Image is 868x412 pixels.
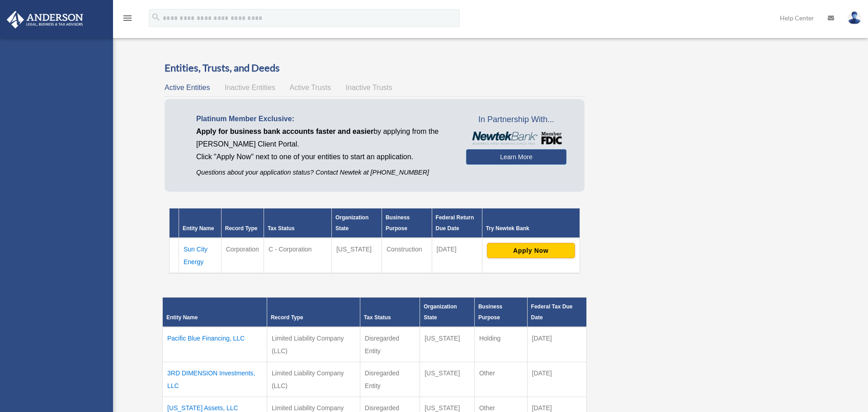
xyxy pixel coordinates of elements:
[474,327,527,362] td: Holding
[360,362,420,397] td: Disregarded Entity
[221,238,264,273] td: Corporation
[196,128,373,135] span: Apply for business bank accounts faster and easier
[848,11,861,24] img: User Pic
[163,327,267,362] td: Pacific Blue Financing, LLC
[346,84,392,91] span: Inactive Trusts
[331,238,382,273] td: [US_STATE]
[4,11,86,28] img: Anderson Advisors Platinum Portal
[122,13,133,24] i: menu
[331,208,382,238] th: Organization State
[196,113,453,125] p: Platinum Member Exclusive:
[487,243,575,258] button: Apply Now
[267,298,360,327] th: Record Type
[527,327,586,362] td: [DATE]
[163,298,267,327] th: Entity Name
[382,208,432,238] th: Business Purpose
[471,132,561,145] img: NewtekBankLogoSM.png
[122,16,133,24] a: menu
[474,298,527,327] th: Business Purpose
[165,61,585,75] h3: Entities, Trusts, and Deeds
[290,84,331,91] span: Active Trusts
[221,208,264,238] th: Record Type
[264,208,331,238] th: Tax Status
[420,327,475,362] td: [US_STATE]
[360,298,420,327] th: Tax Status
[196,167,453,178] p: Questions about your application status? Contact Newtek at [PHONE_NUMBER]
[432,238,482,273] td: [DATE]
[267,362,360,397] td: Limited Liability Company (LLC)
[179,238,222,273] td: Sun City Energy
[264,238,331,273] td: C - Corporation
[225,84,275,91] span: Inactive Entities
[420,298,475,327] th: Organization State
[474,362,527,397] td: Other
[267,327,360,362] td: Limited Liability Company (LLC)
[360,327,420,362] td: Disregarded Entity
[382,238,432,273] td: Construction
[466,149,566,165] a: Learn More
[196,151,453,163] p: Click "Apply Now" next to one of your entities to start an application.
[527,362,586,397] td: [DATE]
[420,362,475,397] td: [US_STATE]
[486,223,576,234] div: Try Newtek Bank
[432,208,482,238] th: Federal Return Due Date
[151,12,161,22] i: search
[527,298,586,327] th: Federal Tax Due Date
[165,84,210,91] span: Active Entities
[196,125,453,151] p: by applying from the [PERSON_NAME] Client Portal.
[163,362,267,397] td: 3RD DIMENSION Investments, LLC
[466,113,566,127] span: In Partnership With...
[179,208,222,238] th: Entity Name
